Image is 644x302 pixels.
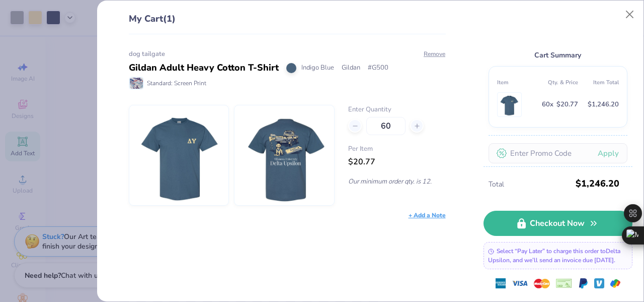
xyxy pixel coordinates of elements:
img: express [496,278,506,288]
div: Cart Summary [489,49,627,61]
p: Our minimum order qty. is 12. [348,177,445,186]
input: Enter Promo Code [489,143,627,163]
span: Per Item [348,144,445,154]
img: Gildan G500 [244,105,326,205]
img: visa [512,275,528,291]
span: $1,246.20 [588,99,619,110]
span: Total [489,179,573,190]
span: # G500 [368,63,388,73]
div: Select “Pay Later” to charge this order to Delta Upsilon , and we’ll send an invoice due [DATE]. [484,242,632,269]
span: Indigo Blue [301,63,334,73]
span: $1,246.20 [576,174,619,193]
img: Standard: Screen Print [130,78,143,89]
img: master-card [534,275,550,291]
img: Venmo [594,278,604,288]
img: GPay [610,278,620,288]
button: Close [620,5,639,24]
span: $20.77 [348,156,375,167]
div: Gildan Adult Heavy Cotton T-Shirt [129,61,279,75]
img: Gildan G500 [500,93,519,116]
img: cheque [556,278,572,288]
span: Standard: Screen Print [147,79,206,88]
img: Gildan G500 [138,105,220,205]
span: $20.77 [556,99,578,110]
span: 60 x [542,99,553,110]
button: Remove [423,49,446,58]
div: + Add a Note [409,211,446,220]
input: – – [366,117,406,135]
label: Enter Quantity [348,105,445,115]
div: dog tailgate [129,49,446,59]
th: Item [497,75,538,90]
th: Qty. & Price [537,75,578,90]
a: Checkout Now [484,211,632,236]
th: Item Total [578,75,619,90]
img: Paypal [578,278,588,288]
div: My Cart (1) [129,12,446,34]
span: Gildan [342,63,360,73]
